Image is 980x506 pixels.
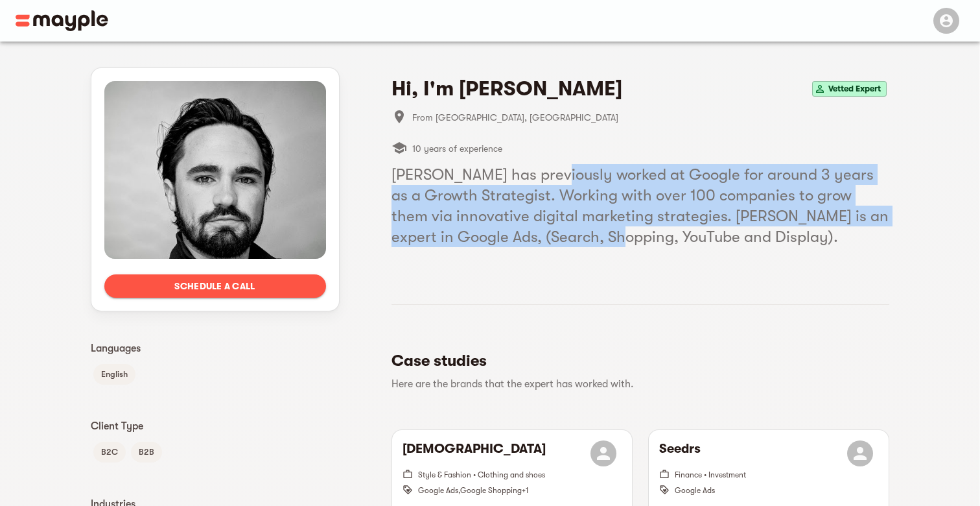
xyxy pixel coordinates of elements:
span: 10 years of experience [412,141,502,156]
span: Google Ads , [418,486,460,495]
span: English [93,367,135,382]
p: Client Type [91,418,340,434]
span: Vetted Expert [823,81,886,97]
button: Schedule a call [104,274,326,298]
span: Menu [926,14,964,25]
p: Languages [91,341,340,356]
h5: [PERSON_NAME] has previously worked at Google for around 3 years as a Growth Strategist. Working ... [391,164,889,247]
span: Schedule a call [115,278,316,294]
span: From [GEOGRAPHIC_DATA], [GEOGRAPHIC_DATA] [412,110,889,125]
span: + 1 [522,486,529,495]
h6: [DEMOGRAPHIC_DATA] [402,440,546,466]
span: B2B [131,444,162,460]
span: Style & Fashion • Clothing and shoes [418,470,545,479]
span: B2C [93,444,126,460]
p: Here are the brands that the expert has worked with. [391,376,879,392]
img: Main logo [16,10,108,31]
h4: Hi, I'm [PERSON_NAME] [391,76,622,102]
span: Google Shopping [460,486,522,495]
span: Finance • Investment [675,470,746,479]
span: Google Ads [675,486,715,495]
h6: Seedrs [659,440,701,466]
h5: Case studies [391,350,879,371]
